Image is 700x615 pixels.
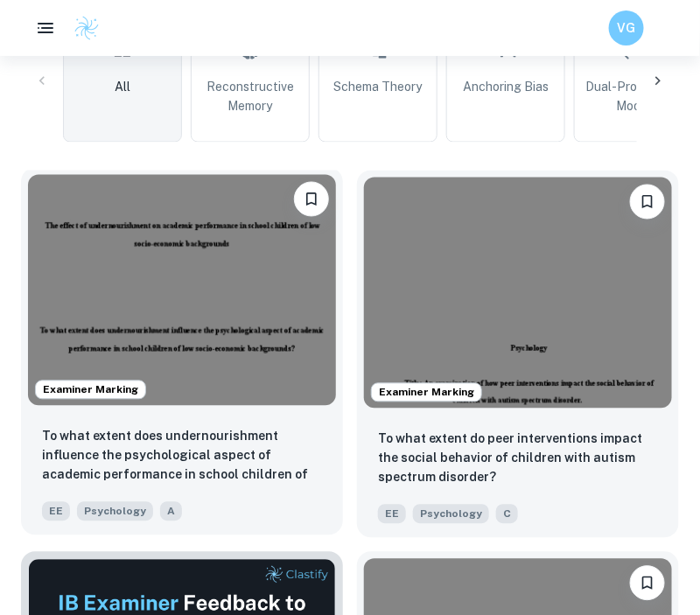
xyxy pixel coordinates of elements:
h6: VG [617,18,637,38]
span: EE [378,505,406,524]
a: Examiner MarkingBookmarkTo what extent do peer interventions impact the social behavior of childr... [357,171,679,538]
span: Psychology [413,505,489,524]
img: Psychology EE example thumbnail: To what extent does undernourishment inf [28,175,336,406]
button: Bookmark [630,566,665,601]
button: Bookmark [294,182,329,217]
a: Clastify logo [63,15,100,41]
span: Schema Theory [334,77,423,96]
p: To what extent do peer interventions impact the social behavior of children with autism spectrum ... [378,430,658,487]
a: Examiner MarkingBookmarkTo what extent does undernourishment influence the psychological aspect o... [21,171,343,538]
img: Clastify logo [73,15,100,41]
span: A [160,502,182,521]
img: Psychology EE example thumbnail: To what extent do peer interventions imp [364,178,672,409]
span: Anchoring Bias [463,77,549,96]
button: Bookmark [630,185,665,220]
span: Dual-Processing Model [582,77,685,115]
span: Reconstructive Memory [199,77,302,115]
span: All [115,77,130,96]
span: EE [42,502,70,521]
button: VG [609,10,644,45]
span: Examiner Marking [36,382,145,398]
p: To what extent does undernourishment influence the psychological aspect of academic performance i... [42,427,322,486]
span: Psychology [77,502,153,521]
span: Examiner Marking [372,385,481,401]
span: C [496,505,518,524]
